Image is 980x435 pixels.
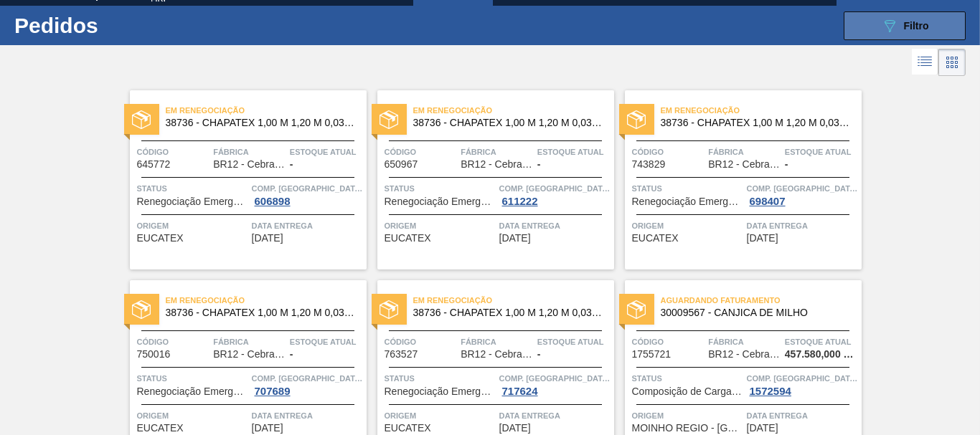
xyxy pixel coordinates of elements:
span: Renegociação Emergencial de Pedido [137,196,248,207]
span: 20/11/2021 [252,423,283,434]
img: status [627,300,646,319]
span: Em renegociação [413,293,614,307]
span: 19/11/2021 [747,233,778,244]
span: Comp. Carga [747,181,858,196]
span: Fábrica [213,145,286,159]
span: - [537,159,541,170]
span: - [290,349,293,360]
span: Código [632,335,705,349]
div: 606898 [252,196,293,207]
img: status [132,110,151,129]
span: Status [632,181,743,196]
span: Estoque atual [290,335,363,349]
span: Status [385,371,496,386]
span: Estoque atual [785,335,858,349]
span: Data entrega [747,219,858,233]
span: Fábrica [461,145,534,159]
span: - [537,349,541,360]
span: Status [632,371,743,386]
span: Código [385,335,458,349]
span: BR12 - Cebrasa [708,159,780,170]
span: Comp. Carga [499,181,611,196]
span: BR12 - Cebrasa [461,349,532,360]
span: - [785,159,788,170]
span: BR12 - Cebrasa [708,349,780,360]
span: Data entrega [747,408,858,423]
a: Comp. [GEOGRAPHIC_DATA]698407 [747,181,858,207]
img: status [627,110,646,129]
span: Renegociação Emergencial de Pedido [137,386,248,397]
div: Visão em Cards [938,49,966,76]
span: Data entrega [252,408,363,423]
span: 30009567 - CANJICA DE MILHO [661,307,850,318]
span: 38736 - CHAPATEX 1,00 M 1,20 M 0,03 M [166,118,355,128]
span: Data entrega [252,219,363,233]
span: Fábrica [708,145,781,159]
span: 28/09/2021 [499,233,531,244]
span: Renegociação Emergencial de Pedido [385,196,496,207]
div: Visão em Lista [912,49,938,76]
span: 26/11/2021 [499,423,531,434]
span: Composição de Carga Aceita [632,386,743,397]
span: Comp. Carga [499,371,611,386]
a: statusEm renegociação38736 - CHAPATEX 1,00 M 1,20 M 0,03 MCódigo645772FábricaBR12 - CebrasaEstoqu... [119,90,367,269]
h1: Pedidos [14,17,215,34]
div: 611222 [499,196,541,207]
span: 38736 - CHAPATEX 1,00 M 1,20 M 0,03 M [413,307,603,318]
span: 650967 [385,159,418,170]
span: Status [137,371,248,386]
span: 38736 - CHAPATEX 1,00 M 1,20 M 0,03 M [661,118,850,128]
span: EUCATEX [385,233,431,244]
span: Filtro [904,20,929,32]
a: Comp. [GEOGRAPHIC_DATA]611222 [499,181,611,207]
span: 743829 [632,159,666,170]
a: Comp. [GEOGRAPHIC_DATA]1572594 [747,371,858,397]
span: Código [137,335,210,349]
span: Fábrica [213,335,286,349]
a: statusEm renegociação38736 - CHAPATEX 1,00 M 1,20 M 0,03 MCódigo650967FábricaBR12 - CebrasaEstoqu... [367,90,614,269]
span: Status [137,181,248,196]
div: 1572594 [747,386,794,397]
span: BR12 - Cebrasa [213,349,285,360]
span: Em renegociação [166,103,367,118]
span: Origem [137,408,248,423]
span: - [290,159,293,170]
a: Comp. [GEOGRAPHIC_DATA]606898 [252,181,363,207]
span: Fábrica [708,335,781,349]
span: Comp. Carga [747,371,858,386]
span: 750016 [137,349,171,360]
span: 13/09/2024 [747,423,778,434]
span: Código [137,145,210,159]
div: 698407 [747,196,788,207]
span: Origem [632,408,743,423]
span: MOINHO REGIO - CUIABÁ (MT) [632,423,743,434]
span: 38736 - CHAPATEX 1,00 M 1,20 M 0,03 M [413,118,603,128]
span: Comp. Carga [252,371,363,386]
span: Data entrega [499,219,611,233]
span: Estoque atual [290,145,363,159]
img: status [380,300,398,319]
span: 457.580,000 KG [785,349,858,360]
span: 645772 [137,159,171,170]
button: Filtro [844,11,966,40]
span: Renegociação Emergencial de Pedido [632,196,743,207]
span: Código [632,145,705,159]
span: Aguardando Faturamento [661,293,862,307]
span: BR12 - Cebrasa [213,159,285,170]
span: Data entrega [499,408,611,423]
div: 717624 [499,386,541,397]
span: EUCATEX [137,423,184,434]
img: status [132,300,151,319]
span: Em renegociação [661,103,862,118]
span: BR12 - Cebrasa [461,159,532,170]
span: Status [385,181,496,196]
div: 707689 [252,386,293,397]
span: 23/09/2021 [252,233,283,244]
span: 1755721 [632,349,672,360]
span: Em renegociação [413,103,614,118]
span: Origem [385,408,496,423]
span: Em renegociação [166,293,367,307]
span: 38736 - CHAPATEX 1,00 M 1,20 M 0,03 M [166,307,355,318]
img: status [380,110,398,129]
span: Estoque atual [537,145,611,159]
